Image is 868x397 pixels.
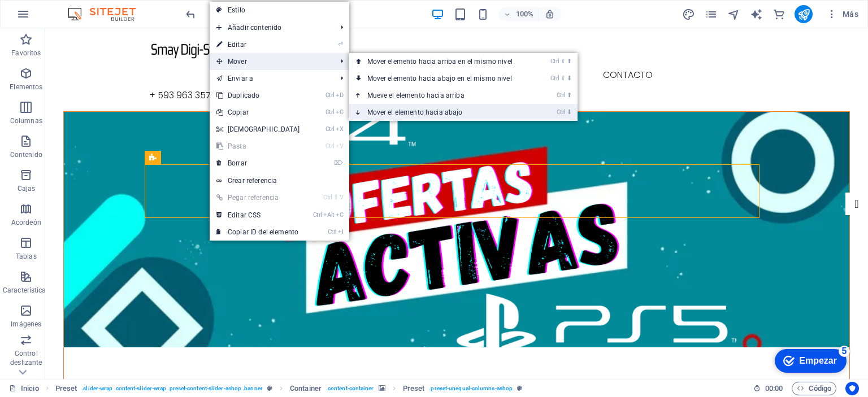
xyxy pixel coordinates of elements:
[334,159,343,167] font: ⌦
[367,91,465,99] font: Mueve el elemento hacia arriba
[349,87,535,104] a: Ctrl⬆Mueve el elemento hacia arriba
[210,121,307,138] a: CtrlX[DEMOGRAPHIC_DATA]
[228,211,261,219] font: Editar CSS
[550,58,559,65] font: Ctrl
[228,6,245,14] font: Estilo
[498,7,539,21] button: 100%
[338,41,343,48] font: ⏎
[326,382,374,395] span: . content-container
[705,8,718,21] i: Páginas (Ctrl+Alt+S)
[21,384,39,392] font: Inicio
[843,10,858,19] font: Más
[704,7,718,21] button: páginas
[325,91,335,99] font: Ctrl
[550,75,559,82] font: Ctrl
[325,108,335,116] font: Ctrl
[682,8,695,21] i: Diseño (Ctrl+Alt+Y)
[795,5,813,23] button: publicar
[561,58,566,65] font: ⇧
[792,382,836,395] button: Código
[557,108,566,116] font: Ctrl
[184,7,197,21] button: deshacer
[340,211,343,219] font: C
[349,70,535,87] a: Ctrl⇧⬇Mover elemento hacia abajo en el mismo nivel
[349,53,535,70] a: Ctrl⇧⬆Mover elemento hacia arriba en el mismo nivel
[210,87,307,104] a: CtrlDDuplicado
[325,125,335,133] font: Ctrl
[228,159,247,167] font: Borrar
[16,252,37,260] font: Tablas
[210,36,307,53] a: ⏎Editar
[210,155,307,172] a: ⌦Borrar
[18,185,36,193] font: Cajas
[207,8,220,21] i: Redo: Move elements (Ctrl+Y, ⌘+Y)
[682,7,695,21] button: diseño
[765,384,783,392] font: 00:00
[9,382,39,395] a: Haga clic para cancelar la selección. Haga doble clic para abrir Páginas.
[228,108,249,116] font: Copiar
[210,189,307,206] a: Ctrl⇧VPegar referencia
[557,91,566,99] font: Ctrl
[228,75,253,82] font: Enviar a
[561,75,566,82] font: ⇧
[328,228,337,235] font: Ctrl
[727,8,740,21] i: Navegador
[206,7,220,21] button: rehacer
[772,8,785,21] i: Comercio
[210,224,307,241] a: CtrlICopiar ID del elemento
[3,6,75,29] div: Empezar Quedan 5 elementos, 0 % completado
[545,9,555,19] i: Al cambiar el tamaño, se ajusta automáticamente el nivel de zoom para adaptarse al dispositivo el...
[327,211,334,219] font: Alt
[267,385,272,391] i: This element is a customizable preset
[210,2,349,19] a: Estilo
[516,10,533,18] font: 100%
[340,91,343,99] font: D
[567,75,572,82] font: ⬇
[772,7,785,21] button: comercio
[727,7,740,21] button: navegador
[809,384,831,392] font: Código
[55,382,77,395] span: Click to select. Double-click to edit
[55,382,522,395] nav: migaja de pan
[340,142,343,150] font: V
[210,138,307,155] a: CtrlVPasta
[349,104,535,121] a: Ctrl⬇Mover el elemento hacia abajo
[753,382,783,395] h6: Tiempo de sesión
[567,108,572,116] font: ⬇
[228,177,277,185] font: Crear referencia
[228,91,259,99] font: Duplicado
[403,382,425,395] span: Click to select. Double-click to edit
[11,49,41,57] font: Favoritos
[210,70,332,87] a: Enviar a
[10,151,42,159] font: Contenido
[567,91,572,99] font: ⬆
[749,7,763,21] button: generador de texto
[10,83,42,91] font: Elementos
[228,58,247,66] font: Mover
[210,104,307,121] a: CtrlCCopiar
[333,194,338,201] font: ⇧
[379,385,385,391] i: This element contains a background
[313,211,322,219] font: Ctrl
[323,194,332,201] font: Ctrl
[228,142,246,150] font: Pasta
[290,382,322,395] span: Click to select. Double-click to edit
[367,108,463,116] font: Mover el elemento hacia abajo
[340,108,343,116] font: C
[210,207,307,224] a: CtrlAltCEditar CSS
[797,8,810,21] i: Publicar
[65,7,150,21] img: Logotipo del editor
[3,286,50,294] font: Características
[340,125,343,133] font: X
[367,58,513,66] font: Mover elemento hacia arriba en el mismo nivel
[228,194,279,202] font: Pegar referencia
[70,3,75,12] font: 5
[325,142,335,150] font: Ctrl
[845,382,859,395] button: Centrados en el usuario
[750,8,763,21] i: Escritor de IA
[10,350,42,367] font: Control deslizante
[228,24,281,32] font: Añadir contenido
[184,8,197,21] i: Undo: Change image (Ctrl+Z)
[228,228,298,236] font: Copiar ID del elemento
[27,12,65,22] font: Empezar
